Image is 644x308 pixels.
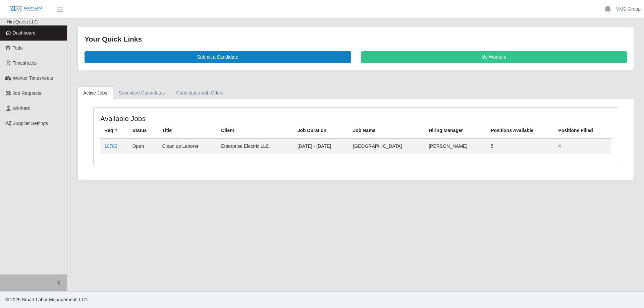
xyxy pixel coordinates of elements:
[5,297,88,302] span: © 2025 Smart Labor Management, LLC
[361,51,627,63] a: My Workers
[104,143,117,149] a: 10783
[13,75,53,81] span: Worker Timesheets
[9,6,43,13] img: SLM Logo
[158,138,217,154] td: Clean up Laborer
[77,86,113,100] a: Active Jobs
[170,86,229,100] a: Candidates with Offers
[293,138,349,154] td: [DATE] - [DATE]
[13,60,37,66] span: Timesheets
[616,6,641,13] a: VMS Group
[13,90,42,96] span: Job Requests
[128,138,158,154] td: Open
[554,138,611,154] td: 4
[85,51,351,63] a: Submit a Candidate
[100,114,307,123] h4: Available Jobs
[425,123,487,138] th: Hiring Manager
[13,106,30,111] span: Workers
[554,123,611,138] th: Positions Filled
[7,19,38,24] span: HireQuest LLC
[425,138,487,154] td: [PERSON_NAME]
[100,123,128,138] th: Req #
[487,138,554,154] td: 5
[349,123,425,138] th: Job Name
[85,34,627,45] div: Your Quick Links
[13,30,36,36] span: Dashboard
[217,138,293,154] td: Enterprise Electric LLC.
[13,45,23,51] span: Todo
[158,123,217,138] th: Title
[128,123,158,138] th: Status
[349,138,425,154] td: [GEOGRAPHIC_DATA]
[13,121,48,126] span: Supplier Settings
[113,86,171,100] a: Submitted Candidates
[293,123,349,138] th: Job Duration
[217,123,293,138] th: Client
[487,123,554,138] th: Positions Available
